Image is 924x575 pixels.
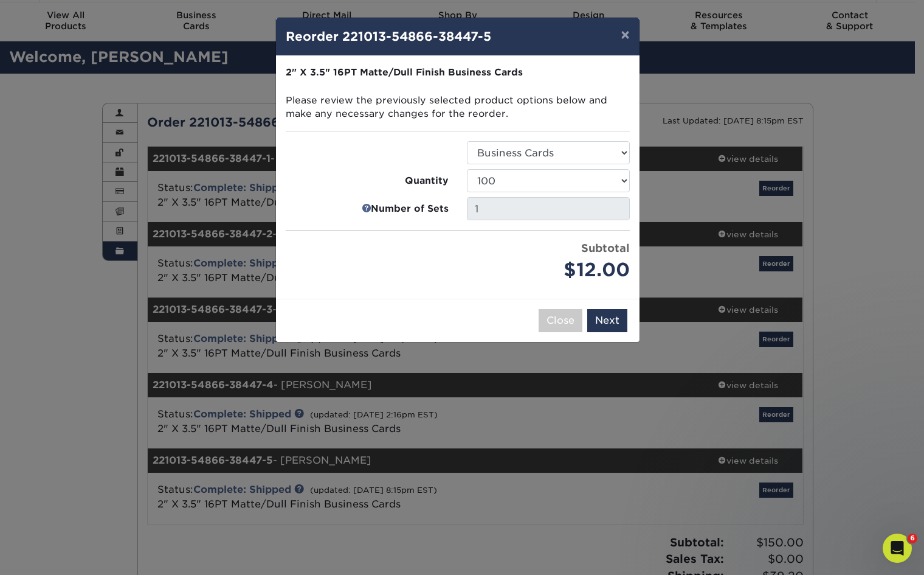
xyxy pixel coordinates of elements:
[908,534,917,543] span: 6
[467,256,630,284] div: $12.00
[581,242,630,254] strong: Subtotal
[286,66,523,78] strong: 2" X 3.5" 16PT Matte/Dull Finish Business Cards
[883,534,912,563] iframe: Intercom live chat
[286,27,630,46] h4: Reorder 221013-54866-38447-5
[405,174,449,188] strong: Quantity
[587,309,627,332] button: Next
[611,18,639,52] button: ×
[539,309,582,332] button: Close
[286,66,630,121] p: Please review the previously selected product options below and make any necessary changes for th...
[371,202,449,216] strong: Number of Sets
